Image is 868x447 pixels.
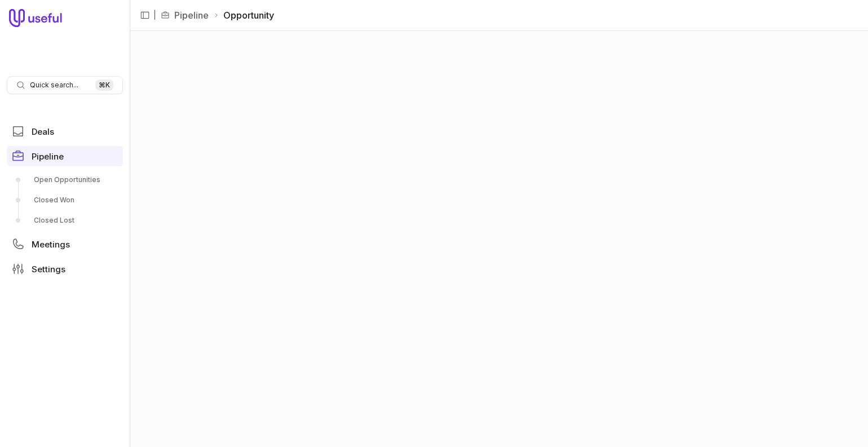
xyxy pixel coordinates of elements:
[32,152,64,161] span: Pipeline
[7,234,123,254] a: Meetings
[32,240,70,249] span: Meetings
[7,211,123,229] a: Closed Lost
[7,259,123,279] a: Settings
[174,8,209,22] a: Pipeline
[7,171,123,229] div: Pipeline submenu
[32,265,65,273] span: Settings
[7,121,123,141] a: Deals
[30,81,78,90] span: Quick search...
[7,171,123,189] a: Open Opportunities
[153,8,156,22] span: |
[213,8,274,22] li: Opportunity
[32,127,54,136] span: Deals
[7,191,123,209] a: Closed Won
[7,146,123,166] a: Pipeline
[95,79,113,91] kbd: ⌘ K
[136,7,153,24] button: Collapse sidebar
